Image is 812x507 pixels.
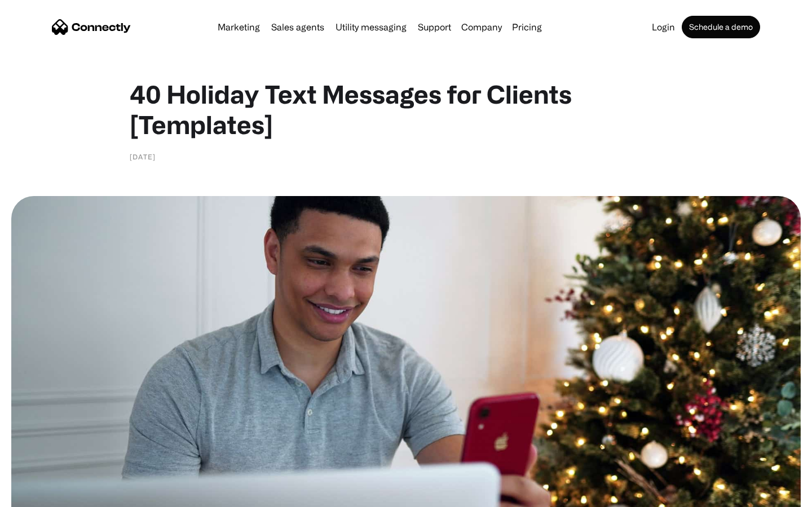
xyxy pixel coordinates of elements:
a: Schedule a demo [682,16,760,38]
a: Pricing [507,23,546,32]
a: Support [413,23,456,32]
div: [DATE] [130,151,156,162]
a: Utility messaging [331,23,411,32]
a: Sales agents [267,23,329,32]
a: Login [647,23,679,32]
h1: 40 Holiday Text Messages for Clients [Templates] [130,79,682,140]
a: Marketing [213,23,264,32]
div: Company [461,19,502,35]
